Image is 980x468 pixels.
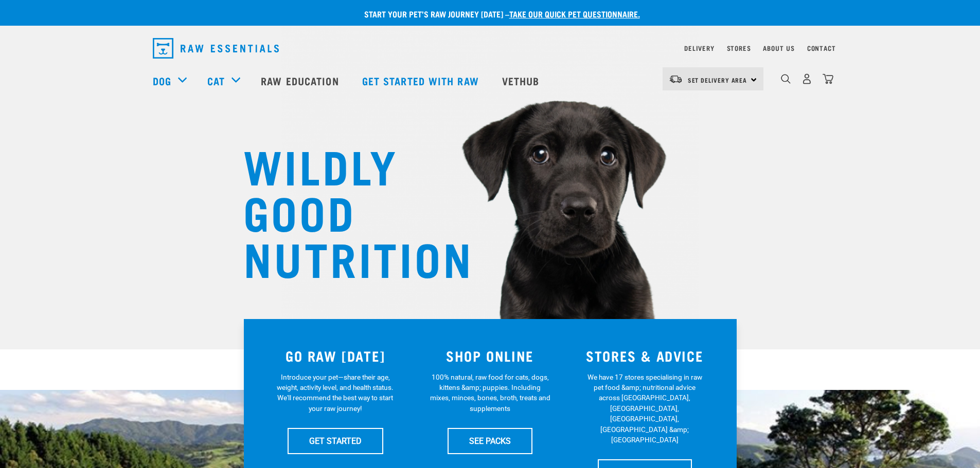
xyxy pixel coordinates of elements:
[492,60,553,101] a: Vethub
[264,348,407,364] h3: GO RAW [DATE]
[275,372,396,414] p: Introduce your pet—share their age, weight, activity level, and health status. We'll recommend th...
[688,78,747,82] span: Set Delivery Area
[288,428,383,454] a: GET STARTED
[684,46,714,50] a: Delivery
[509,11,640,16] a: take our quick pet questionnaire.
[574,348,716,364] h3: STORES & ADVICE
[669,74,683,84] img: van-moving.png
[807,46,836,50] a: Contact
[352,60,492,101] a: Get started with Raw
[145,34,836,63] nav: dropdown navigation
[153,38,279,59] img: Raw Essentials Logo
[419,348,561,364] h3: SHOP ONLINE
[823,73,833,84] img: home-icon@2x.png
[243,141,449,280] h1: WILDLY GOOD NUTRITION
[251,60,351,101] a: Raw Education
[763,46,794,50] a: About Us
[153,73,171,88] a: Dog
[801,73,812,84] img: user.png
[781,74,791,84] img: home-icon-1@2x.png
[448,428,532,454] a: SEE PACKS
[584,372,705,445] p: We have 17 stores specialising in raw pet food &amp; nutritional advice across [GEOGRAPHIC_DATA],...
[207,73,225,88] a: Cat
[430,372,550,414] p: 100% natural, raw food for cats, dogs, kittens &amp; puppies. Including mixes, minces, bones, bro...
[727,46,751,50] a: Stores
